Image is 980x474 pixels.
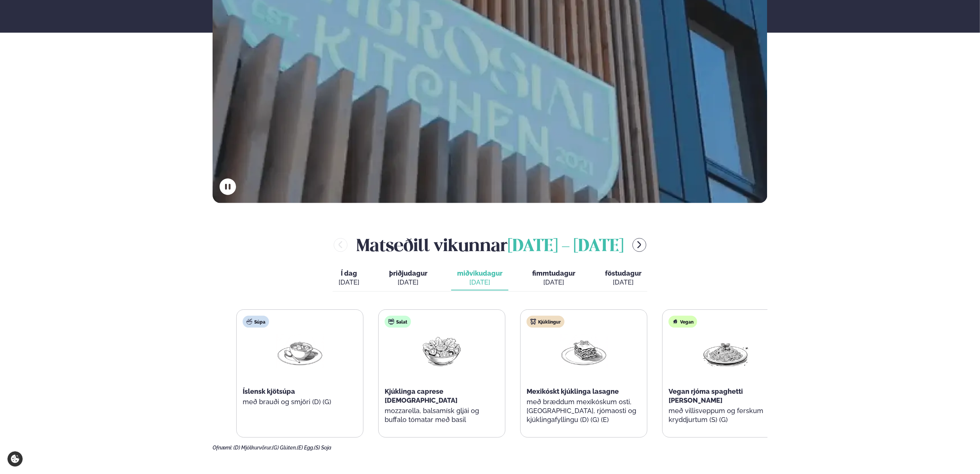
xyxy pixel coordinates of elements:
img: Vegan.svg [672,319,678,325]
div: [DATE] [532,278,575,287]
div: Vegan [669,316,697,328]
span: Í dag [339,269,359,278]
h2: Matseðill vikunnar [356,233,624,257]
button: þriðjudagur [DATE] [383,266,433,290]
img: salad.svg [388,319,394,325]
span: (G) Glúten, [272,445,297,451]
span: þriðjudagur [389,269,427,277]
span: miðvikudagur [457,269,502,277]
img: Salad.png [418,334,466,368]
a: Cookie settings [7,451,23,467]
p: með brauði og smjöri (D) (G) [243,397,357,406]
button: föstudagur [DATE] [599,266,647,290]
p: mozzarella, balsamísk gljái og buffalo tómatar með basil [385,406,499,424]
span: Íslensk kjötsúpa [243,387,295,395]
span: (S) Soja [314,445,331,451]
button: menu-btn-left [334,238,347,252]
span: [DATE] - [DATE] [508,238,624,255]
div: Kjúklingur [527,316,565,328]
div: [DATE] [339,278,359,287]
span: (D) Mjólkurvörur, [233,445,272,451]
span: Kjúklinga caprese [DEMOGRAPHIC_DATA] [385,387,457,404]
div: [DATE] [389,278,427,287]
p: með bræddum mexíkóskum osti, [GEOGRAPHIC_DATA], rjómaosti og kjúklingafyllingu (D) (G) (E) [527,397,641,424]
span: Vegan rjóma spaghetti [PERSON_NAME] [669,387,743,404]
img: Lasagna.png [560,334,608,368]
button: fimmtudagur [DATE] [526,266,581,290]
img: Spagetti.png [702,334,750,368]
span: Mexikóskt kjúklinga lasagne [527,387,619,395]
button: Í dag [DATE] [333,266,365,290]
img: Soup.png [276,334,324,368]
p: með villisveppum og ferskum kryddjurtum (S) (G) [669,406,783,424]
div: [DATE] [457,278,502,287]
img: chicken.svg [530,319,536,325]
div: Súpa [243,316,269,328]
span: (E) Egg, [297,445,314,451]
span: fimmtudagur [532,269,575,277]
span: föstudagur [605,269,641,277]
div: [DATE] [605,278,641,287]
img: soup.svg [246,319,252,325]
button: miðvikudagur [DATE] [451,266,508,290]
div: Salat [385,316,411,328]
span: Ofnæmi: [213,445,232,451]
button: menu-btn-right [633,238,646,252]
